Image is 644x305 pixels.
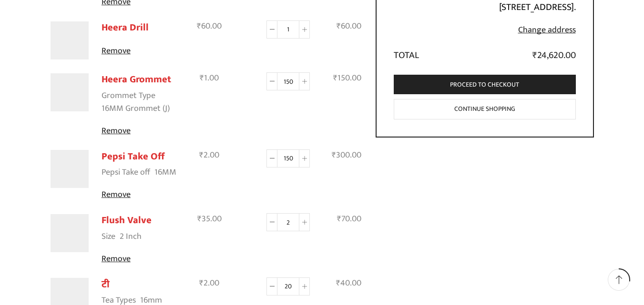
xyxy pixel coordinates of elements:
[102,148,164,165] a: Pepsi Take Off
[337,212,361,226] bdi: 70.00
[102,89,155,102] dt: Grommet Type
[102,188,179,201] a: Remove
[102,166,150,179] dt: Pepsi Take off
[51,150,89,188] img: pepsi take up
[532,48,537,63] span: ₹
[277,213,299,231] input: Product quantity
[199,148,219,162] bdi: 2.00
[333,71,361,85] bdi: 150.00
[51,21,89,59] img: Heera Drill
[200,71,219,85] bdi: 1.00
[336,276,361,290] bdi: 40.00
[199,276,204,290] span: ₹
[102,45,179,58] a: Remove
[337,212,341,226] span: ₹
[277,149,299,167] input: Product quantity
[154,167,176,179] p: 16MM
[197,212,222,226] bdi: 35.00
[197,19,201,33] span: ₹
[51,214,89,252] img: Flush valve
[336,276,340,290] span: ₹
[277,277,299,295] input: Product quantity
[197,19,222,33] bdi: 60.00
[332,148,361,162] bdi: 300.00
[337,19,341,33] span: ₹
[333,71,337,85] span: ₹
[394,75,576,94] a: Proceed to checkout
[120,231,142,243] p: 2 Inch
[102,125,179,138] a: Remove
[102,253,179,266] a: Remove
[197,212,202,226] span: ₹
[200,71,204,85] span: ₹
[277,20,299,39] input: Product quantity
[199,148,204,162] span: ₹
[199,276,219,290] bdi: 2.00
[518,23,576,37] a: Change address
[337,19,361,33] bdi: 60.00
[102,276,110,293] a: टी
[102,71,171,88] a: Heera Grommet
[277,72,299,90] input: Product quantity
[102,103,170,115] p: 16MM Grommet (J)
[332,148,336,162] span: ₹
[102,230,115,243] dt: Size
[51,73,89,111] img: Heera Grommet
[394,42,427,63] th: Total
[102,212,152,228] a: Flush Valve
[532,48,576,63] bdi: 24,620.00
[102,20,149,36] a: Heera Drill
[394,99,576,119] a: Continue shopping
